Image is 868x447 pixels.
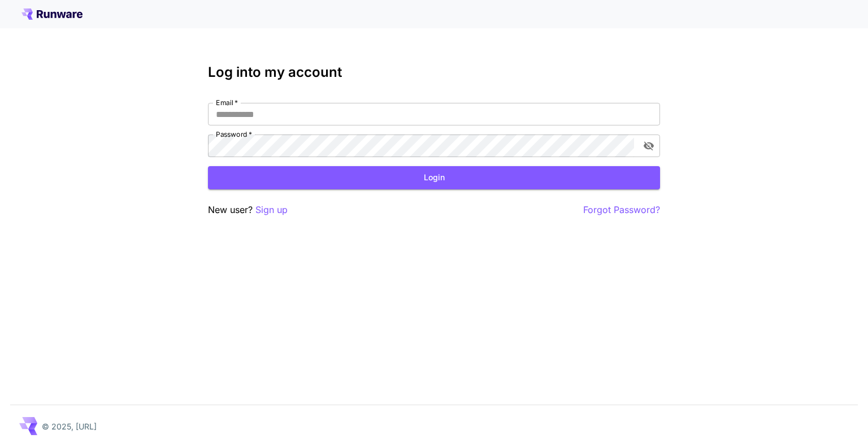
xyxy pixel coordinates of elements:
[583,203,660,217] button: Forgot Password?
[216,129,252,139] label: Password
[208,203,288,217] p: New user?
[255,203,288,217] button: Sign up
[208,166,660,189] button: Login
[208,64,660,80] h3: Log into my account
[42,420,97,432] p: © 2025, [URL]
[216,98,238,107] label: Email
[639,136,659,156] button: toggle password visibility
